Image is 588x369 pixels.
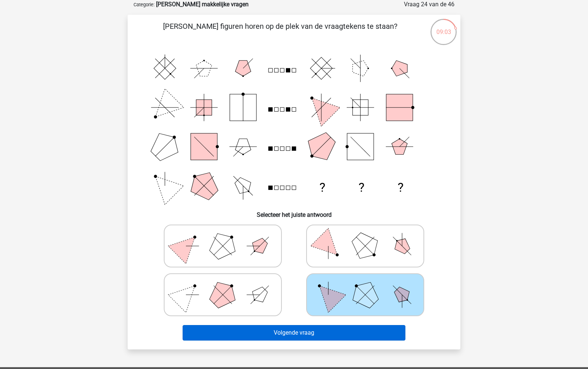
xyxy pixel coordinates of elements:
[430,18,457,37] div: 09:03
[139,205,449,218] h6: Selecteer het juiste antwoord
[398,180,404,195] text: ?
[319,180,325,195] text: ?
[139,21,421,43] p: [PERSON_NAME] figuren horen op de plek van de vraagtekens te staan?
[183,325,406,341] button: Volgende vraag
[156,1,249,8] strong: [PERSON_NAME] makkelijke vragen
[359,180,364,195] text: ?
[134,2,155,7] small: Categorie:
